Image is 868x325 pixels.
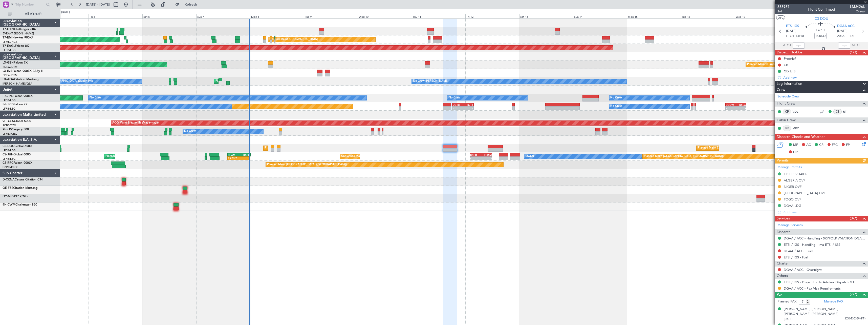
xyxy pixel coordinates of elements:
[463,103,473,106] div: RJTT
[463,107,473,110] div: -
[3,61,28,64] a: LX-GBHFalcon 7X
[3,61,14,64] span: LX-GBH
[6,10,55,18] button: All Aircraft
[3,178,15,181] span: D-CKNA
[777,134,825,140] span: Dispatch Checks and Weather
[786,29,796,34] span: [DATE]
[850,4,865,9] span: LMJ426U
[777,292,782,298] span: Pax
[449,94,460,102] div: No Crew
[786,34,794,39] span: ETOT
[3,78,14,81] span: LX-AOA
[3,78,39,81] a: LX-AOACitation Mustang
[453,107,463,110] div: -
[777,101,795,107] span: Flight Crew
[3,187,38,190] a: OE-FZECitation Mustang
[3,203,15,206] span: 9H-CWM
[519,14,573,18] div: Sat 13
[777,117,796,123] span: Cabin Crew
[250,14,304,18] div: Mon 8
[792,126,804,131] a: MRC
[3,165,18,169] a: DNMM/LOS
[845,317,865,321] span: DX0530389 (PP)
[3,48,16,52] a: LFPB/LBG
[816,28,824,33] span: 06:10
[777,216,790,221] span: Services
[3,103,14,106] span: F-HECD
[784,255,808,259] a: ETSI / IGS - Fuel
[777,4,790,9] span: 535957
[105,153,185,160] div: Planned Maint [GEOGRAPHIC_DATA] ([GEOGRAPHIC_DATA])
[3,32,34,35] a: EVRA/[PERSON_NAME]
[726,103,736,106] div: EGGW
[3,82,32,86] a: [PERSON_NAME]/QSA
[784,69,796,73] div: GD ETSI
[3,95,33,98] a: F-GPNJFalcon 900EX
[784,56,796,61] div: Prebrief
[86,2,110,7] span: [DATE] - [DATE]
[3,124,16,127] a: FCBB/BZV
[850,9,865,14] span: Charter
[3,153,31,156] a: CS-JHHGlobal 6000
[3,132,17,136] a: LFMD/CEQ
[112,119,159,127] div: AOG Maint Brazzaville (Maya-maya)
[3,70,12,73] span: LX-INB
[644,153,724,160] div: Planned Maint [GEOGRAPHIC_DATA] ([GEOGRAPHIC_DATA])
[228,157,239,160] div: 13:59 Z
[184,128,196,135] div: No Crew
[847,34,855,39] span: ELDT
[783,109,791,114] div: CP
[3,45,15,48] span: T7-EAGL
[824,299,843,304] a: Manage PAX
[736,103,746,106] div: KSEA
[453,103,463,106] div: UGTB
[3,128,13,131] span: 9H-LPZ
[341,153,429,160] div: Unplanned Maint [GEOGRAPHIC_DATA] ([GEOGRAPHIC_DATA] Intl)
[735,14,789,18] div: Wed 17
[3,187,13,190] span: OE-FZE
[784,249,813,253] a: DGAA / ACC - Fuel
[35,14,89,18] div: Thu 4
[3,161,32,165] a: CS-RRCFalcon 900LX
[837,34,845,39] span: 20:20
[215,77,295,85] div: Planned Maint [GEOGRAPHIC_DATA] ([GEOGRAPHIC_DATA])
[173,1,203,9] button: Refresh
[196,14,250,18] div: Sun 7
[784,63,788,67] div: CB
[3,145,14,148] span: CS-DOU
[3,149,16,152] a: LFPB/LBG
[36,77,93,85] div: No Crew [GEOGRAPHIC_DATA] (Dublin Intl)
[784,268,822,272] a: DGAA / ACC - Overnight
[783,126,791,131] div: ISP
[526,153,534,160] div: Owner
[3,36,33,39] a: T7-EMIHawker 900XP
[852,43,860,48] span: ALDT
[239,157,250,160] div: -
[777,299,796,304] label: Planned PAX
[698,144,777,152] div: Planned Maint [GEOGRAPHIC_DATA] ([GEOGRAPHIC_DATA])
[3,40,17,44] a: LFMN/NCE
[784,280,854,284] a: ETSI / IGS - Dispatch - JetAdvisor Dispatch MT
[3,195,28,198] a: OY-NBSPC12/NG
[843,109,854,114] a: RFI
[180,3,202,6] span: Refresh
[573,14,627,18] div: Sun 14
[784,242,840,247] a: ETSI / IGS - Handling - Ima ETSI / IGS
[3,95,13,98] span: F-GPNJ
[784,307,865,317] div: [PERSON_NAME] [PERSON_NAME] [PERSON_NAME] [PERSON_NAME]
[470,153,481,156] div: KSFO
[413,77,448,85] div: No Crew [PERSON_NAME]
[832,143,838,148] span: FFC
[777,50,802,55] span: Dispatch To-Dos
[610,103,622,110] div: No Crew
[815,16,828,21] span: CS-DOU
[412,14,466,18] div: Thu 11
[3,45,29,48] a: T7-EAGLFalcon 8X
[142,14,196,18] div: Sat 6
[3,36,12,39] span: T7-EMI
[777,9,790,14] span: 2/4
[3,157,16,161] a: LFPB/LBG
[481,153,491,156] div: EHAM
[784,236,865,240] a: DGAA / ACC - Handling - SKYFOLK AVIATION DGAA/ACC
[777,261,789,267] span: Charter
